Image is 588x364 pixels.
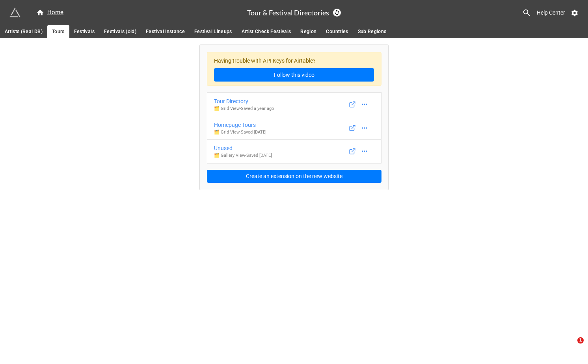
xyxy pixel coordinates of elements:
[9,7,20,18] img: miniextensions-icon.73ae0678.png
[207,92,381,116] a: Tour Directory🗂️ Grid View-Saved a year ago
[194,28,232,36] span: Festival Lineups
[74,28,95,36] span: Festivals
[146,28,185,36] span: Festival Instance
[214,144,272,152] div: Unused
[300,28,316,36] span: Region
[531,6,571,20] a: Help Center
[207,170,381,183] button: Create an extension on the new website
[561,337,580,356] iframe: Intercom live chat
[36,8,63,17] div: Home
[207,116,381,140] a: Homepage Tours🗂️ Grid View-Saved [DATE]
[358,28,387,36] span: Sub Regions
[214,152,272,159] p: 🗂️ Gallery View - Saved [DATE]
[247,9,329,16] h3: Tour & Festival Directories
[214,97,274,106] div: Tour Directory
[333,9,341,17] a: Sync Base Structure
[577,337,584,344] span: 1
[326,28,348,36] span: Countries
[52,28,65,36] span: Tours
[32,8,68,17] a: Home
[214,68,374,82] a: Follow this video
[207,139,381,163] a: Unused🗂️ Gallery View-Saved [DATE]
[214,129,266,136] p: 🗂️ Grid View - Saved [DATE]
[214,106,274,112] p: 🗂️ Grid View - Saved a year ago
[104,28,136,36] span: Festivals (old)
[242,28,291,36] span: Artist Check Festivals
[207,52,381,86] div: Having trouble with API Keys for Airtable?
[5,28,43,36] span: Artists (Real DB)
[214,121,266,129] div: Homepage Tours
